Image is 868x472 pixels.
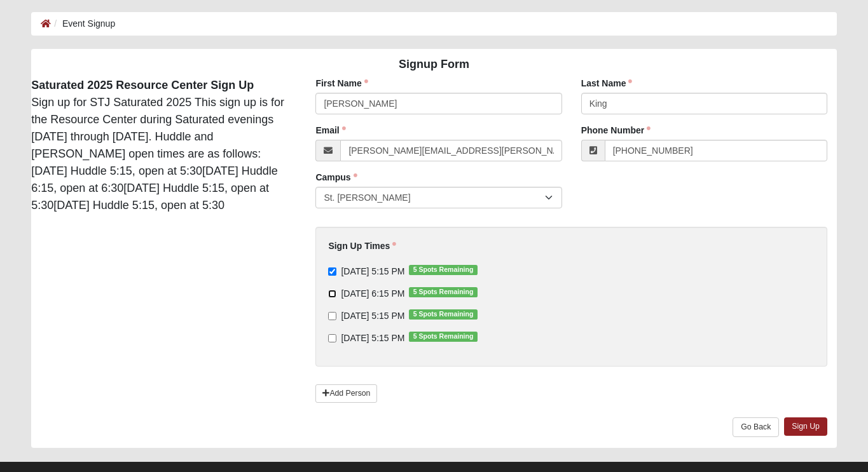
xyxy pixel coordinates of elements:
span: 5 Spots Remaining [409,265,477,275]
label: Sign Up Times [328,239,396,252]
h4: Signup Form [31,58,837,72]
input: [DATE] 5:15 PM5 Spots Remaining [328,312,336,320]
span: 5 Spots Remaining [409,332,477,342]
span: [DATE] 5:15 PM [341,311,404,321]
label: Campus [315,171,357,184]
input: [DATE] 5:15 PM5 Spots Remaining [328,334,336,342]
span: 5 Spots Remaining [409,287,477,297]
span: 5 Spots Remaining [409,309,477,320]
input: [DATE] 5:15 PM5 Spots Remaining [328,267,336,276]
a: Sign Up [784,417,827,436]
input: [DATE] 6:15 PM5 Spots Remaining [328,290,336,298]
a: Go Back [733,417,779,437]
span: [DATE] 6:15 PM [341,288,404,299]
a: Add Person [315,384,377,403]
label: First Name [315,77,368,90]
label: Email [315,124,345,137]
label: Phone Number [581,124,651,137]
strong: Saturated 2025 Resource Center Sign Up [31,79,254,91]
span: [DATE] 5:15 PM [341,333,404,343]
li: Event Signup [51,17,115,30]
label: Last Name [581,77,633,90]
span: [DATE] 5:15 PM [341,266,404,276]
div: Sign up for STJ Saturated 2025 This sign up is for the Resource Center during Saturated evenings ... [22,77,296,214]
